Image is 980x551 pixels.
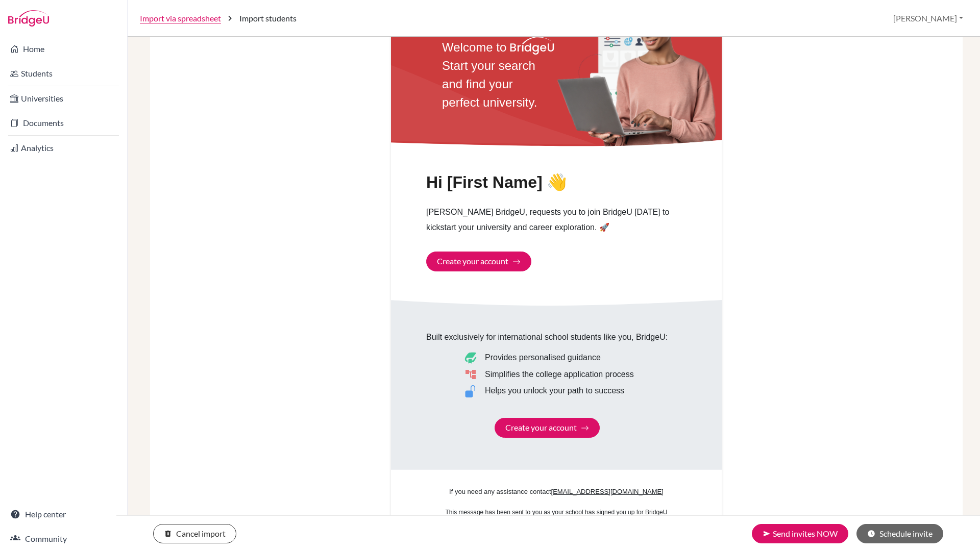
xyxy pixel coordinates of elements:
[2,39,125,59] a: Home
[239,12,297,24] span: Import students
[140,12,221,24] a: Import via spreadsheet
[2,504,125,524] a: Help center
[364,51,618,145] img: Email reflection background
[464,352,477,364] img: Bookmark icon
[2,113,125,133] a: Documents
[464,352,668,364] li: Provides personalised guidance
[464,385,668,397] li: Helps you unlock your path to success
[464,368,668,381] li: Simplifies the college application process
[464,385,477,397] img: Lock icon
[763,530,771,538] i: send
[510,37,554,55] img: BridgeU logo
[2,63,125,84] a: Students
[391,296,722,473] img: Email grey background
[426,331,668,343] p: Built exclusively for international school students like you, BridgeU:
[2,138,125,158] a: Analytics
[426,205,687,235] p: [PERSON_NAME] BridgeU, requests you to join BridgeU [DATE] to kickstart your university and caree...
[442,38,551,112] h2: Welcome to Start your search and find your perfect university.
[2,529,125,549] a: Community
[867,530,875,538] i: schedule
[551,488,664,495] a: [EMAIL_ADDRESS][DOMAIN_NAME]
[752,524,848,543] button: Send invites NOW
[464,368,477,381] img: Graph icon
[889,9,968,28] button: [PERSON_NAME]
[225,13,235,23] i: chevron_right
[153,524,236,543] button: Cancel import
[446,506,668,518] p: This message has been sent to you as your school has signed you up for BridgeU
[856,524,943,543] button: Schedule invite
[2,88,125,109] a: Universities
[164,530,172,538] i: delete
[449,486,664,498] p: If you need any assistance contact
[426,172,567,192] h1: Hi [First Name] 👋
[8,10,49,27] img: Bridge-U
